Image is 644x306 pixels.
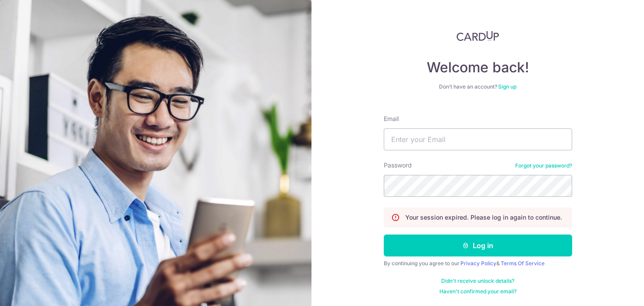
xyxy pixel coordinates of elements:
a: Privacy Policy [460,260,496,267]
div: Don’t have an account? [384,83,572,90]
p: Your session expired. Please log in again to continue. [405,213,562,222]
img: CardUp Logo [456,31,499,41]
a: Haven't confirmed your email? [439,288,517,295]
label: Password [384,161,412,170]
a: Sign up [498,83,517,90]
h4: Welcome back! [384,59,572,76]
a: Forgot your password? [515,162,572,169]
label: Email [384,114,399,123]
a: Didn't receive unlock details? [441,278,514,285]
a: Terms Of Service [501,260,545,267]
div: By continuing you agree to our & [384,260,572,267]
button: Log in [384,235,572,256]
input: Enter your Email [384,128,572,150]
